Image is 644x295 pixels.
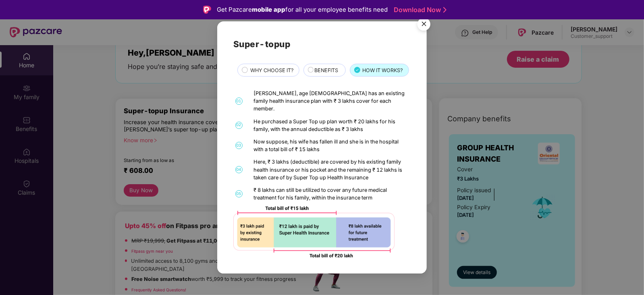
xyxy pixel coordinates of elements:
span: 01 [235,98,243,105]
div: [PERSON_NAME], age [DEMOGRAPHIC_DATA] has an existing family health insurance plan with ₹ 3 lakhs... [253,89,409,113]
img: Stroke [443,6,447,14]
span: 03 [235,142,243,149]
div: ₹ 8 lakhs can still be utilized to cover any future medical treatment for his family, within the ... [253,186,409,202]
h2: Super-topup [233,37,411,51]
a: Download Now [394,6,444,14]
div: Get Pazcare for all your employee benefits need [217,5,388,15]
span: 04 [235,166,243,173]
span: 05 [235,190,243,197]
div: Now suppose, his wife has fallen ill and she is in the hospital with a total bill of ₹ 15 lakhs [253,138,409,153]
img: 92ad5f425632aafc39dd5e75337fe900.png [233,206,395,258]
div: Here, ₹ 3 lakhs (deductible) are covered by his existing family health insurance or his pocket an... [253,158,409,181]
span: 02 [235,122,243,129]
span: HOW IT WORKS? [363,66,403,75]
img: svg+xml;base64,PHN2ZyB4bWxucz0iaHR0cDovL3d3dy53My5vcmcvMjAwMC9zdmciIHdpZHRoPSI1NiIgaGVpZ2h0PSI1Ni... [413,14,435,37]
span: WHY CHOOSE IT? [250,66,293,75]
span: BENEFITS [315,66,339,75]
div: He purchased a Super Top up plan worth ₹ 20 lakhs for his family, with the annual deductible as ₹... [253,118,409,133]
img: Logo [203,6,211,14]
button: Close [413,14,434,35]
strong: mobile app [252,6,285,13]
